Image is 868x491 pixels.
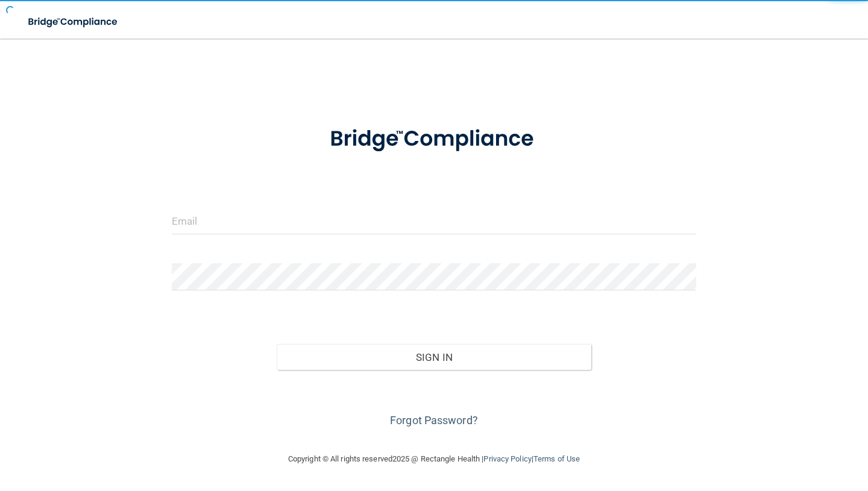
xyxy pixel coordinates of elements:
[277,344,591,371] button: Sign In
[214,440,654,478] div: Copyright © All rights reserved 2025 @ Rectangle Health | |
[483,454,531,463] a: Privacy Policy
[307,111,561,167] img: bridge_compliance_login_screen.278c3ca4.svg
[172,207,696,234] input: Email
[18,10,129,34] img: bridge_compliance_login_screen.278c3ca4.svg
[533,454,580,463] a: Terms of Use
[390,414,478,427] a: Forgot Password?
